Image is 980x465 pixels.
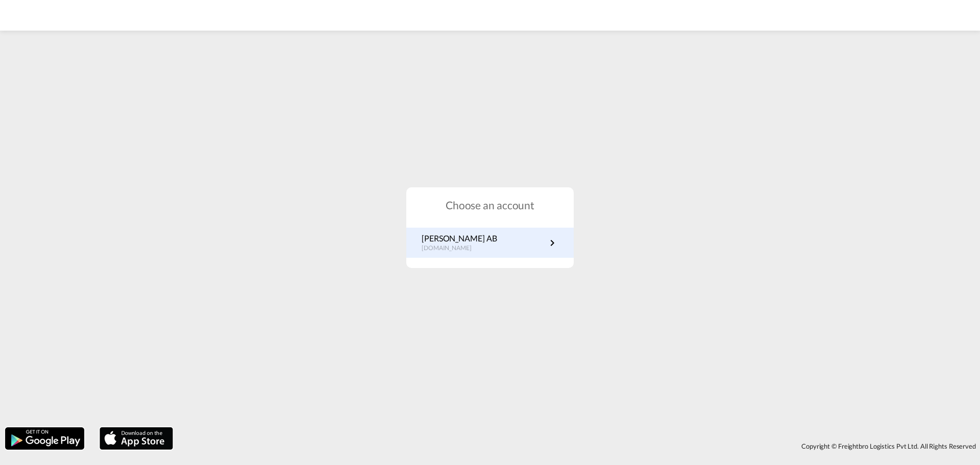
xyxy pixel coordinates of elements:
[422,244,497,253] p: [DOMAIN_NAME]
[546,237,558,249] md-icon: icon-chevron-right
[422,233,558,253] a: [PERSON_NAME] AB[DOMAIN_NAME]
[4,426,85,451] img: google.png
[99,426,174,451] img: apple.png
[178,437,980,455] div: Copyright © Freightbro Logistics Pvt Ltd. All Rights Reserved
[406,198,574,212] h1: Choose an account
[422,233,497,244] p: [PERSON_NAME] AB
